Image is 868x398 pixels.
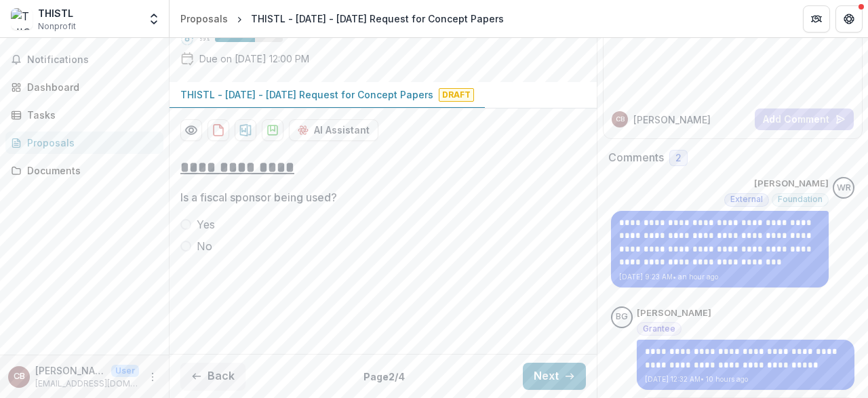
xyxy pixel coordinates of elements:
[27,54,158,66] span: Notifications
[180,87,433,102] p: THISTL - [DATE] - [DATE] Request for Concept Papers
[38,6,76,20] div: THISTL
[35,363,106,378] p: [PERSON_NAME]
[439,88,474,102] span: Draft
[637,306,711,320] p: [PERSON_NAME]
[619,272,821,282] p: [DATE] 9:23 AM • an hour ago
[778,195,823,204] span: Foundation
[199,52,309,66] p: Due on [DATE] 12:00 PM
[5,132,163,154] a: Proposals
[14,372,25,381] div: Charlie Blake
[5,159,163,182] a: Documents
[111,365,139,377] p: User
[675,153,682,164] span: 2
[208,119,229,141] button: download-proposal
[11,8,33,30] img: THISTL
[803,5,830,33] button: Partners
[180,119,202,141] button: Preview 24582f53-d915-4ba5-9347-7f48775f5e05-0.pdf
[837,184,851,193] div: Wendy Rohrbach
[289,119,378,141] button: AI Assistant
[730,195,763,204] span: External
[616,313,628,321] div: Beth Gombos
[27,163,153,178] div: Documents
[645,374,846,384] p: [DATE] 12:32 AM • 10 hours ago
[175,9,509,28] nav: breadcrumb
[180,363,245,390] button: Back
[27,80,153,94] div: Dashboard
[262,119,283,141] button: download-proposal
[180,189,337,205] p: Is a fiscal sponsor being used?
[616,116,625,123] div: Charlie Blake
[5,104,163,126] a: Tasks
[633,113,711,127] p: [PERSON_NAME]
[27,108,153,122] div: Tasks
[235,119,256,141] button: download-proposal
[754,177,829,191] p: [PERSON_NAME]
[35,378,139,390] p: [EMAIL_ADDRESS][DOMAIN_NAME]
[180,12,228,26] div: Proposals
[175,9,233,28] a: Proposals
[5,49,163,71] button: Notifications
[251,12,504,26] div: THISTL - [DATE] - [DATE] Request for Concept Papers
[363,370,405,384] p: Page 2 / 4
[643,324,675,334] span: Grantee
[38,20,76,33] span: Nonprofit
[144,5,163,33] button: Open entity switcher
[608,151,664,164] h2: Comments
[144,369,161,385] button: More
[835,5,863,33] button: Get Help
[755,108,854,130] button: Add Comment
[523,363,586,390] button: Next
[199,35,210,44] p: 59 %
[197,216,215,233] span: Yes
[27,136,153,150] div: Proposals
[5,76,163,98] a: Dashboard
[197,238,212,254] span: No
